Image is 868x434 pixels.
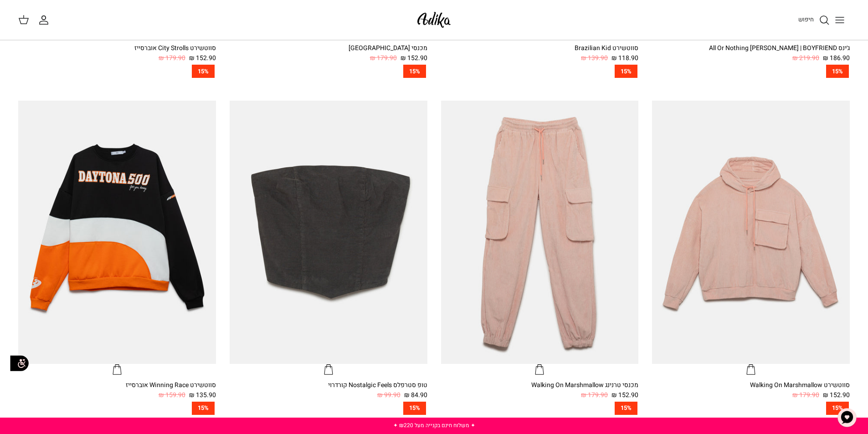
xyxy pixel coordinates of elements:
[189,390,216,400] span: 135.90 ₪
[18,65,216,78] a: 15%
[401,53,427,63] span: 152.90 ₪
[581,53,608,63] span: 139.90 ₪
[615,402,637,415] span: 15%
[652,43,850,64] a: ג׳ינס All Or Nothing [PERSON_NAME] | BOYFRIEND 186.90 ₪ 219.90 ₪
[798,15,830,26] a: חיפוש
[415,9,453,31] img: Adika IL
[823,390,850,400] span: 152.90 ₪
[230,43,427,64] a: מכנסי [GEOGRAPHIC_DATA] 152.90 ₪ 179.90 ₪
[377,390,401,400] span: 99.90 ₪
[441,380,639,401] a: מכנסי טרנינג Walking On Marshmallow 152.90 ₪ 179.90 ₪
[441,43,639,53] div: סווטשירט Brazilian Kid
[192,65,215,78] span: 15%
[441,43,639,64] a: סווטשירט Brazilian Kid 118.90 ₪ 139.90 ₪
[826,65,849,78] span: 15%
[652,380,850,401] a: סווטשירט Walking On Marshmallow 152.90 ₪ 179.90 ₪
[792,53,819,63] span: 219.90 ₪
[652,402,850,415] a: 15%
[581,390,608,400] span: 179.90 ₪
[393,421,475,429] a: ✦ משלוח חינם בקנייה מעל ₪220 ✦
[189,53,216,63] span: 152.90 ₪
[230,43,427,53] div: מכנסי [GEOGRAPHIC_DATA]
[370,53,397,63] span: 179.90 ₪
[441,380,639,390] div: מכנסי טרנינג Walking On Marshmallow
[403,65,426,78] span: 15%
[611,53,638,63] span: 118.90 ₪
[230,101,427,376] a: טופ סטרפלס Nostalgic Feels קורדרוי
[38,15,53,26] a: החשבון שלי
[18,380,216,390] div: סווטשירט Winning Race אוברסייז
[441,101,639,376] a: מכנסי טרנינג Walking On Marshmallow
[230,380,427,390] div: טופ סטרפלס Nostalgic Feels קורדרוי
[823,53,850,63] span: 186.90 ₪
[192,402,215,415] span: 15%
[652,380,850,390] div: סווטשירט Walking On Marshmallow
[798,15,814,24] span: חיפוש
[7,351,32,376] img: accessibility_icon02.svg
[18,380,216,401] a: סווטשירט Winning Race אוברסייז 135.90 ₪ 159.90 ₪
[652,65,850,78] a: 15%
[159,390,185,400] span: 159.90 ₪
[652,43,850,53] div: ג׳ינס All Or Nothing [PERSON_NAME] | BOYFRIEND
[230,65,427,78] a: 15%
[441,65,639,78] a: 15%
[652,101,850,376] a: סווטשירט Walking On Marshmallow
[404,390,427,400] span: 84.90 ₪
[403,402,426,415] span: 15%
[441,402,639,415] a: 15%
[18,43,216,53] div: סווטשירט City Strolls אוברסייז
[826,402,849,415] span: 15%
[230,380,427,401] a: טופ סטרפלס Nostalgic Feels קורדרוי 84.90 ₪ 99.90 ₪
[18,101,216,376] a: סווטשירט Winning Race אוברסייז
[18,402,216,415] a: 15%
[792,390,819,400] span: 179.90 ₪
[615,65,637,78] span: 15%
[230,402,427,415] a: 15%
[611,390,638,400] span: 152.90 ₪
[830,10,850,30] button: Toggle menu
[18,43,216,64] a: סווטשירט City Strolls אוברסייז 152.90 ₪ 179.90 ₪
[833,404,861,431] button: צ'אט
[159,53,185,63] span: 179.90 ₪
